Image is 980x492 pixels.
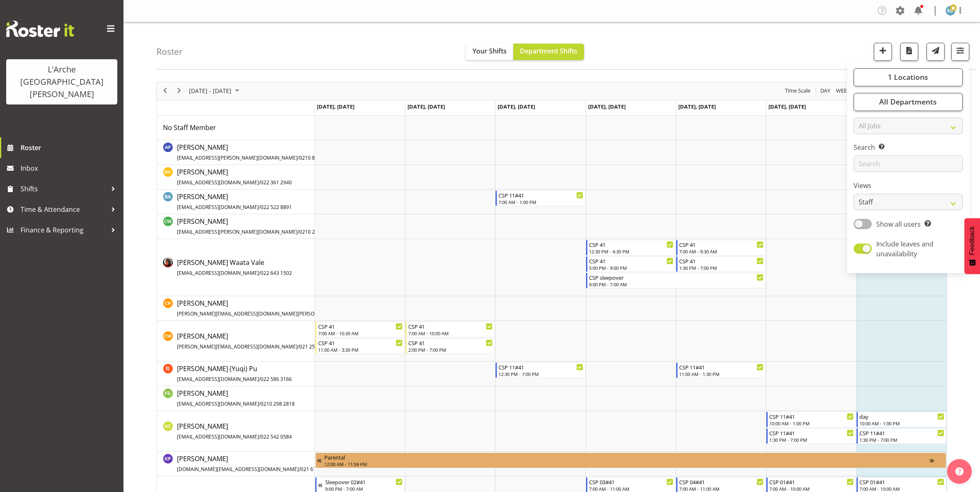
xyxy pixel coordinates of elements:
[177,258,292,277] a: [PERSON_NAME] Waata Vale[EMAIL_ADDRESS][DOMAIN_NAME]/022 643 1502
[157,165,315,190] td: Ben Hammond resource
[157,239,315,296] td: Cherri Waata Vale resource
[859,412,944,420] div: day
[177,179,259,186] span: [EMAIL_ADDRESS][DOMAIN_NAME]
[854,68,963,86] button: 1 Locations
[968,226,976,255] span: Feedback
[177,433,259,440] span: [EMAIL_ADDRESS][DOMAIN_NAME]
[325,478,403,486] div: Sleepover 02#41
[819,86,831,96] span: Day
[520,46,577,56] span: Department Shifts
[21,224,107,236] span: Finance & Reporting
[177,143,333,162] span: [PERSON_NAME]
[679,265,764,271] div: 1:30 PM - 7:00 PM
[498,199,583,205] div: 7:00 AM - 1:00 PM
[299,228,333,235] span: 0210 258 6795
[177,364,292,383] span: [PERSON_NAME] (Yuqi) Pu
[157,140,315,165] td: Ayamita Paul resource
[157,190,315,214] td: Bibi Ali resource
[859,485,944,492] div: 7:00 AM - 10:00 AM
[408,346,493,353] div: 2:00 PM - 7:00 PM
[859,420,944,427] div: 10:00 AM - 1:00 PM
[769,412,854,420] div: CSP 11#41
[259,433,261,440] span: /
[679,257,764,265] div: CSP 41
[163,123,216,132] span: No Staff Member
[589,240,673,248] div: CSP 41
[325,485,403,492] div: 9:00 PM - 7:00 AM
[408,322,493,330] div: CSP 41
[177,142,333,162] a: [PERSON_NAME][EMAIL_ADDRESS][PERSON_NAME][DOMAIN_NAME]/0210 850 5341
[318,346,403,353] div: 11:00 AM - 3:30 PM
[874,43,892,61] button: Add a new shift
[405,338,495,354] div: Cindy Walters"s event - CSP 41 Begin From Tuesday, August 5, 2025 at 2:00:00 PM GMT+12:00 Ends At...
[261,400,295,407] span: 0210 298 2818
[6,21,74,37] img: Rosterit website logo
[496,362,585,378] div: Estelle (Yuqi) Pu"s event - CSP 11#41 Begin From Wednesday, August 6, 2025 at 12:30:00 PM GMT+12:...
[513,44,584,60] button: Department Shifts
[324,453,930,461] div: Parental
[857,412,946,427] div: Kalpana Sapkota"s event - day Begin From Sunday, August 10, 2025 at 10:00:00 AM GMT+12:00 Ends At...
[769,420,854,427] div: 10:00 AM - 1:00 PM
[678,103,716,110] span: [DATE], [DATE]
[498,191,583,199] div: CSP 11#41
[315,322,405,337] div: Cindy Walters"s event - CSP 41 Begin From Monday, August 4, 2025 at 7:00:00 AM GMT+12:00 Ends At ...
[588,103,626,110] span: [DATE], [DATE]
[298,154,299,161] span: /
[157,214,315,239] td: Caitlin Wood resource
[177,332,331,350] span: [PERSON_NAME]
[157,386,315,411] td: Faustina Gaensicke resource
[859,478,944,486] div: CSP 01#41
[589,248,673,255] div: 12:30 PM - 4:30 PM
[769,478,854,486] div: CSP 01#41
[854,155,963,172] input: Search
[854,142,963,152] label: Search
[769,485,854,492] div: 7:00 AM - 10:00 AM
[177,454,329,473] span: [PERSON_NAME]
[21,142,119,154] span: Roster
[318,330,403,337] div: 7:00 AM - 10:30 AM
[261,204,292,211] span: 022 522 8891
[177,298,369,318] a: [PERSON_NAME][PERSON_NAME][EMAIL_ADDRESS][DOMAIN_NAME][PERSON_NAME]
[21,203,107,216] span: Time & Attendance
[177,167,292,187] a: [PERSON_NAME][EMAIL_ADDRESS][DOMAIN_NAME]/022 361 2940
[177,167,292,186] span: [PERSON_NAME]
[317,103,354,110] span: [DATE], [DATE]
[498,103,535,110] span: [DATE], [DATE]
[261,433,292,440] span: 022 542 0584
[156,47,183,56] h4: Roster
[405,322,495,337] div: Cindy Walters"s event - CSP 41 Begin From Tuesday, August 5, 2025 at 7:00:00 AM GMT+12:00 Ends At...
[318,322,403,330] div: CSP 41
[766,412,856,427] div: Kalpana Sapkota"s event - CSP 11#41 Begin From Saturday, August 9, 2025 at 10:00:00 AM GMT+12:00 ...
[835,86,851,96] span: Week
[177,269,259,276] span: [EMAIL_ADDRESS][DOMAIN_NAME]
[177,343,298,350] span: [PERSON_NAME][EMAIL_ADDRESS][DOMAIN_NAME]
[174,86,185,96] button: Next
[298,343,299,350] span: /
[679,248,764,255] div: 7:00 AM - 9:30 AM
[177,389,295,408] span: [PERSON_NAME]
[408,330,493,337] div: 7:00 AM - 10:00 AM
[177,364,292,383] a: [PERSON_NAME] (Yuqi) Pu[EMAIL_ADDRESS][DOMAIN_NAME]/022 586 3166
[769,429,854,437] div: CSP 11#41
[859,436,944,443] div: 1:30 PM - 7:00 PM
[784,86,811,96] span: Time Scale
[589,273,764,281] div: CSP sleepover
[769,436,854,443] div: 1:30 PM - 7:00 PM
[926,43,945,61] button: Send a list of all shifts for the selected filtered period to all rostered employees.
[177,376,259,383] span: [EMAIL_ADDRESS][DOMAIN_NAME]
[900,43,918,61] button: Download a PDF of the roster according to the set date range.
[157,411,315,452] td: Kalpana Sapkota resource
[676,256,766,272] div: Cherri Waata Vale"s event - CSP 41 Begin From Friday, August 8, 2025 at 1:30:00 PM GMT+12:00 Ends...
[157,296,315,321] td: Christopher Hill resource
[854,181,963,190] label: Views
[299,154,333,161] span: 0210 850 5341
[498,363,583,371] div: CSP 11#41
[768,103,806,110] span: [DATE], [DATE]
[324,461,930,467] div: 12:00 AM - 11:59 PM
[473,46,507,56] span: Your Shifts
[589,485,673,492] div: 7:00 AM - 11:00 AM
[589,265,673,271] div: 5:00 PM - 9:00 PM
[172,82,186,100] div: next period
[158,82,172,100] div: previous period
[315,338,405,354] div: Cindy Walters"s event - CSP 41 Begin From Monday, August 4, 2025 at 11:00:00 AM GMT+12:00 Ends At...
